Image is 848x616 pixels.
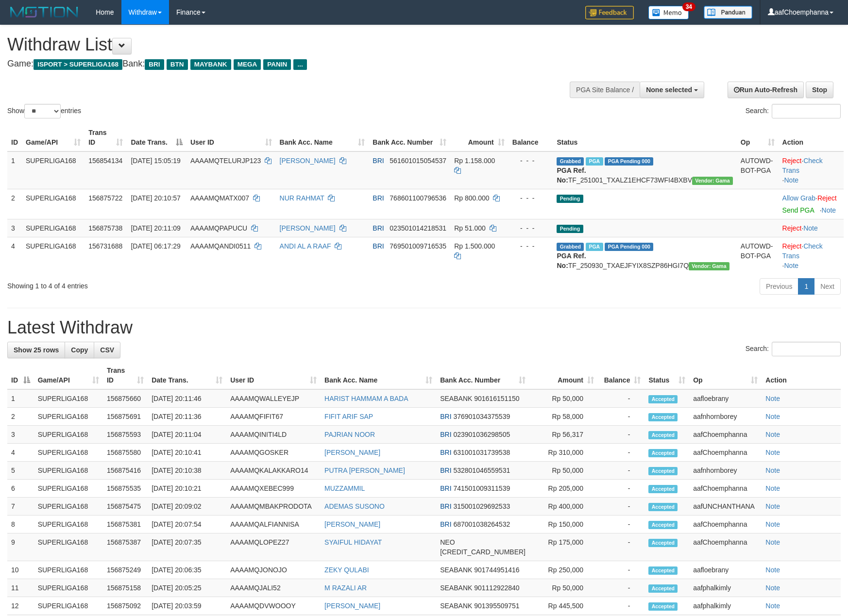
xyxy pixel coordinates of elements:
[782,242,802,250] a: Reject
[822,206,836,214] a: Note
[103,579,148,597] td: 156875158
[440,395,472,402] span: SEABANK
[34,362,103,389] th: Game/API: activate to sort column ascending
[737,237,779,274] td: AUTOWD-BOT-PGA
[648,485,678,493] span: Accepted
[689,408,762,426] td: aafnhornborey
[324,449,380,456] a: [PERSON_NAME]
[440,520,451,528] span: BRI
[586,157,603,166] span: Marked by aafsengchandara
[127,124,187,151] th: Date Trans.: activate to sort column descending
[772,104,841,118] input: Search:
[765,431,780,438] a: Note
[22,237,85,274] td: SUPERLIGA168
[648,431,678,439] span: Accepted
[453,502,510,510] span: Copy 315001029692533 to clipboard
[7,426,34,444] td: 3
[34,462,103,480] td: SUPERLIGA168
[22,189,85,219] td: SUPERLIGA168
[529,579,598,597] td: Rp 50,000
[145,59,164,70] span: BRI
[293,59,306,70] span: ...
[103,389,148,408] td: 156875660
[512,193,549,203] div: - - -
[148,480,226,498] td: [DATE] 20:10:21
[598,579,644,597] td: -
[276,124,369,151] th: Bank Acc. Name: activate to sort column ascending
[689,444,762,462] td: aafChoemphanna
[280,194,324,202] a: NUR RAHMAT
[103,498,148,516] td: 156875475
[167,59,188,70] span: BTN
[474,602,519,610] span: Copy 901395509751 to clipboard
[765,538,780,546] a: Note
[103,516,148,533] td: 156875381
[689,426,762,444] td: aafChoemphanna
[598,462,644,480] td: -
[7,318,841,337] h1: Latest Withdraw
[103,362,148,389] th: Trans ID: activate to sort column ascending
[648,467,678,475] span: Accepted
[7,498,34,516] td: 7
[190,194,249,202] span: AAAAMQMATX007
[34,498,103,516] td: SUPERLIGA168
[598,426,644,444] td: -
[784,176,799,184] a: Note
[34,426,103,444] td: SUPERLIGA168
[7,104,81,118] label: Show entries
[148,444,226,462] td: [DATE] 20:10:41
[779,237,844,274] td: · ·
[103,597,148,615] td: 156875092
[440,466,451,474] span: BRI
[529,480,598,498] td: Rp 205,000
[226,480,321,498] td: AAAAMQXEBEC999
[648,503,678,511] span: Accepted
[226,362,321,389] th: User ID: activate to sort column ascending
[689,462,762,480] td: aafnhornborey
[689,480,762,498] td: aafChoemphanna
[324,520,380,528] a: [PERSON_NAME]
[529,462,598,480] td: Rp 50,000
[373,157,384,165] span: BRI
[226,498,321,516] td: AAAAMQMBAKPRODOTA
[814,278,841,295] a: Next
[474,584,519,592] span: Copy 901112922840 to clipboard
[570,82,640,98] div: PGA Site Balance /
[453,431,510,438] span: Copy 023901036298505 to clipboard
[765,584,780,592] a: Note
[103,561,148,579] td: 156875249
[148,533,226,561] td: [DATE] 20:07:35
[557,252,586,269] b: PGA Ref. No:
[557,243,584,251] span: Grabbed
[598,533,644,561] td: -
[280,242,331,250] a: ANDI AL A RAAF
[7,59,556,69] h4: Game: Bank:
[453,466,510,474] span: Copy 532801046559531 to clipboard
[7,561,34,579] td: 10
[436,362,529,389] th: Bank Acc. Number: activate to sort column ascending
[512,241,549,251] div: - - -
[779,124,844,151] th: Action
[71,346,88,354] span: Copy
[22,151,85,189] td: SUPERLIGA168
[689,362,762,389] th: Op: activate to sort column ascending
[103,480,148,498] td: 156875535
[148,561,226,579] td: [DATE] 20:06:35
[737,124,779,151] th: Op: activate to sort column ascending
[226,462,321,480] td: AAAAMQKALAKKARO14
[7,277,346,291] div: Showing 1 to 4 of 4 entries
[640,82,704,98] button: None selected
[390,224,446,232] span: Copy 023501014218531 to clipboard
[148,462,226,480] td: [DATE] 20:10:38
[765,395,780,402] a: Note
[529,426,598,444] td: Rp 56,317
[22,219,85,237] td: SUPERLIGA168
[190,157,261,165] span: AAAAMQTELURJP123
[454,242,495,250] span: Rp 1.500.000
[148,498,226,516] td: [DATE] 20:09:02
[817,194,837,202] a: Reject
[453,413,510,420] span: Copy 376901034375539 to clipboard
[728,82,804,98] a: Run Auto-Refresh
[453,484,510,492] span: Copy 741501009311539 to clipboard
[605,157,653,166] span: PGA Pending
